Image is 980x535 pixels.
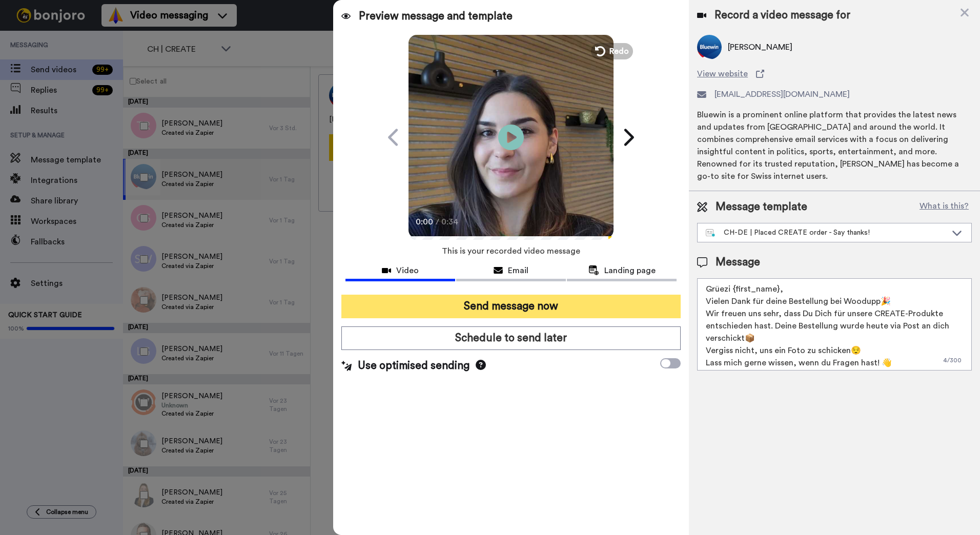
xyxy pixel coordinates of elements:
[697,278,972,371] textarea: Grüezi {first_name}, Vielen Dank für deine Bestellung bei Woodupp🎉 Wir freuen uns sehr, dass Du D...
[396,264,419,277] span: Video
[416,216,434,228] span: 0:00
[508,264,528,277] span: Email
[706,228,947,238] div: CH-DE | Placed CREATE order - Say thanks!
[714,88,850,100] span: [EMAIL_ADDRESS][DOMAIN_NAME]
[697,109,972,182] div: Bluewin is a prominent online platform that provides the latest news and updates from [GEOGRAPHIC...
[916,199,972,215] button: What is this?
[716,255,760,270] span: Message
[697,68,748,80] span: View website
[441,216,459,228] span: 0:34
[358,358,469,374] span: Use optimised sending
[341,326,681,350] button: Schedule to send later
[436,216,439,228] span: /
[604,264,656,277] span: Landing page
[442,240,580,262] span: This is your recorded video message
[716,199,807,215] span: Message template
[697,68,972,80] a: View website
[341,295,681,318] button: Send message now
[706,229,716,237] img: nextgen-template.svg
